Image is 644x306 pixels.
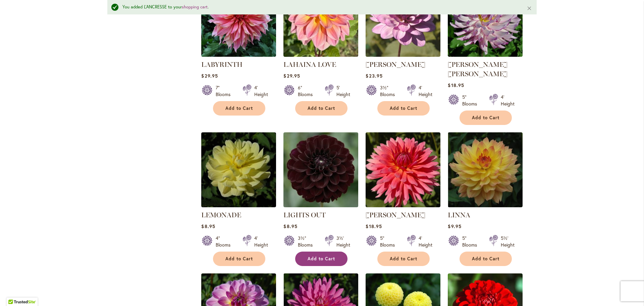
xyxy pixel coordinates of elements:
[122,4,517,10] div: You added L'ANCRESSE to your .
[448,132,523,207] img: LINNA
[283,202,358,209] a: LIGHTS OUT
[377,252,430,266] button: Add to Cart
[308,256,335,262] span: Add to Cart
[295,101,347,116] button: Add to Cart
[182,4,208,10] a: shopping cart
[283,211,326,219] a: LIGHTS OUT
[472,115,499,121] span: Add to Cart
[380,235,399,248] div: 5" Blooms
[216,235,234,248] div: 4" Blooms
[283,223,297,229] span: $8.95
[462,94,481,107] div: 5" Blooms
[377,101,430,116] button: Add to Cart
[448,202,523,209] a: LINNA
[448,82,464,88] span: $18.95
[295,252,347,266] button: Add to Cart
[366,52,440,58] a: LAUREN MICHELE
[283,60,336,69] a: LAHAINA LOVE
[501,94,515,107] div: 4' Height
[308,105,335,111] span: Add to Cart
[472,256,499,262] span: Add to Cart
[501,235,515,248] div: 5½' Height
[225,256,253,262] span: Add to Cart
[336,235,350,248] div: 3½' Height
[216,84,234,98] div: 7" Blooms
[366,60,425,69] a: [PERSON_NAME]
[201,60,243,69] a: LABYRINTH
[254,235,268,248] div: 4' Height
[213,252,265,266] button: Add to Cart
[448,60,507,78] a: [PERSON_NAME] [PERSON_NAME]
[254,84,268,98] div: 4' Height
[366,211,425,219] a: [PERSON_NAME]
[201,202,276,209] a: LEMONADE
[460,252,512,266] button: Add to Cart
[201,211,241,219] a: LEMONADE
[462,235,481,248] div: 5" Blooms
[283,132,358,207] img: LIGHTS OUT
[448,211,470,219] a: LINNA
[419,235,432,248] div: 4' Height
[5,282,24,301] iframe: Launch Accessibility Center
[201,73,218,79] span: $29.95
[366,223,382,229] span: $18.95
[460,111,512,125] button: Add to Cart
[419,84,432,98] div: 4' Height
[201,132,276,207] img: LEMONADE
[366,73,382,79] span: $23.95
[225,105,253,111] span: Add to Cart
[336,84,350,98] div: 5' Height
[213,101,265,116] button: Add to Cart
[283,73,300,79] span: $29.95
[390,256,417,262] span: Add to Cart
[366,202,440,209] a: LINDY
[201,223,215,229] span: $8.95
[390,105,417,111] span: Add to Cart
[448,52,523,58] a: LEILA SAVANNA ROSE
[380,84,399,98] div: 3½" Blooms
[283,52,358,58] a: LAHAINA LOVE
[298,84,317,98] div: 6" Blooms
[366,132,440,207] img: LINDY
[448,223,461,229] span: $9.95
[298,235,317,248] div: 3½" Blooms
[201,52,276,58] a: Labyrinth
